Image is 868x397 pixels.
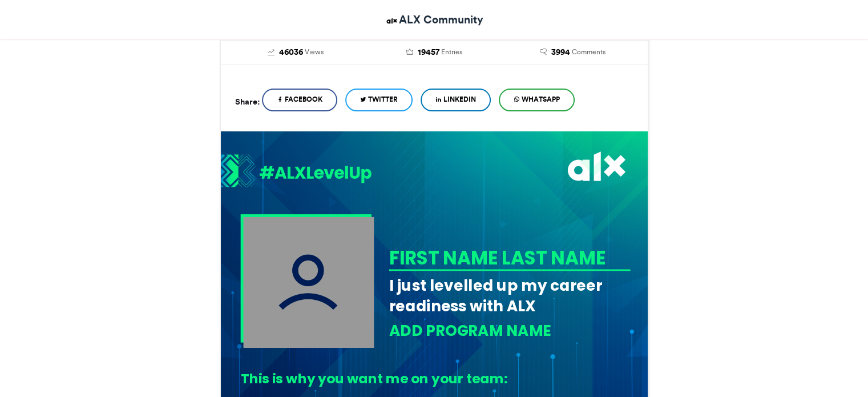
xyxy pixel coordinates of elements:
a: 46036 Views [235,46,357,59]
div: I just levelled up my career readiness with ALX [389,275,630,316]
a: 3994 Comments [512,46,633,59]
a: 19457 Entries [373,46,495,59]
span: 19457 [417,46,439,59]
span: LinkedIn [443,94,476,105]
span: Comments [572,47,605,57]
img: ALX Community [385,14,399,28]
div: This is why you want me on your team: [240,369,621,388]
span: Views [305,47,324,57]
span: Facebook [285,94,322,105]
h5: Share: [235,94,260,109]
span: 3994 [551,46,570,59]
span: Entries [441,47,462,57]
a: LinkedIn [421,89,491,111]
div: ADD PROGRAM NAME [389,320,630,342]
a: WhatsApp [499,89,575,111]
span: 46036 [279,46,303,59]
a: Facebook [262,89,337,111]
span: WhatsApp [522,94,560,105]
div: FIRST NAME LAST NAME [389,244,626,271]
img: user_filled.png [243,216,374,347]
span: Twitter [368,94,398,105]
a: Twitter [345,89,413,111]
img: 1721821317.056-e66095c2f9b7be57613cf5c749b4708f54720bc2.png [221,154,372,190]
a: ALX Community [385,11,483,28]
